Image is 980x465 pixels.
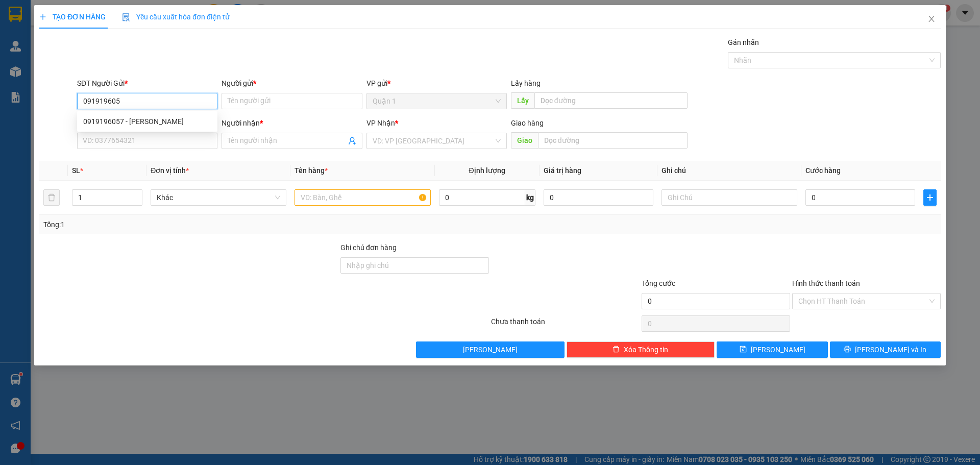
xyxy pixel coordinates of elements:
[340,243,397,252] label: Ghi chú đơn hàng
[122,13,230,21] span: Yêu cầu xuất hóa đơn điện tử
[77,113,217,130] div: 0919196057 - Anh Trí
[157,190,280,205] span: Khác
[348,137,356,145] span: user-add
[43,189,60,206] button: delete
[511,79,541,87] span: Lấy hàng
[728,38,759,46] label: Gán nhãn
[463,344,518,355] span: [PERSON_NAME]
[373,93,501,109] span: Quận 1
[805,166,841,175] span: Cước hàng
[490,316,641,334] div: Chưa thanh toán
[844,346,851,354] span: printer
[751,344,805,355] span: [PERSON_NAME]
[39,13,46,20] span: plus
[924,193,936,202] span: plus
[511,119,544,127] span: Giao hàng
[39,13,106,21] span: TẠO ĐƠN HÀNG
[77,78,217,89] div: SĐT Người Gửi
[295,189,430,206] input: VD: Bàn, Ghế
[917,5,946,34] button: Close
[366,78,507,89] div: VP gửi
[416,341,565,358] button: [PERSON_NAME]
[340,257,489,274] input: Ghi chú đơn hàng
[717,341,827,358] button: save[PERSON_NAME]
[927,15,936,23] span: close
[469,166,505,175] span: Định lượng
[295,166,328,175] span: Tên hàng
[855,344,926,355] span: [PERSON_NAME] và In
[544,189,653,206] input: 0
[612,346,620,354] span: delete
[923,189,937,206] button: plus
[72,166,80,175] span: SL
[830,341,941,358] button: printer[PERSON_NAME] và In
[661,189,797,206] input: Ghi Chú
[511,92,534,109] span: Lấy
[740,346,747,354] span: save
[538,132,688,149] input: Dọc đường
[511,132,538,149] span: Giao
[544,166,581,175] span: Giá trị hàng
[567,341,715,358] button: deleteXóa Thông tin
[222,117,362,129] div: Người nhận
[43,219,378,230] div: Tổng: 1
[366,119,395,127] span: VP Nhận
[122,13,130,21] img: icon
[534,92,688,109] input: Dọc đường
[657,161,801,181] th: Ghi chú
[83,116,211,127] div: 0919196057 - [PERSON_NAME]
[525,189,535,206] span: kg
[642,279,675,287] span: Tổng cước
[151,166,189,175] span: Đơn vị tính
[624,344,668,355] span: Xóa Thông tin
[222,78,362,89] div: Người gửi
[792,279,860,287] label: Hình thức thanh toán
